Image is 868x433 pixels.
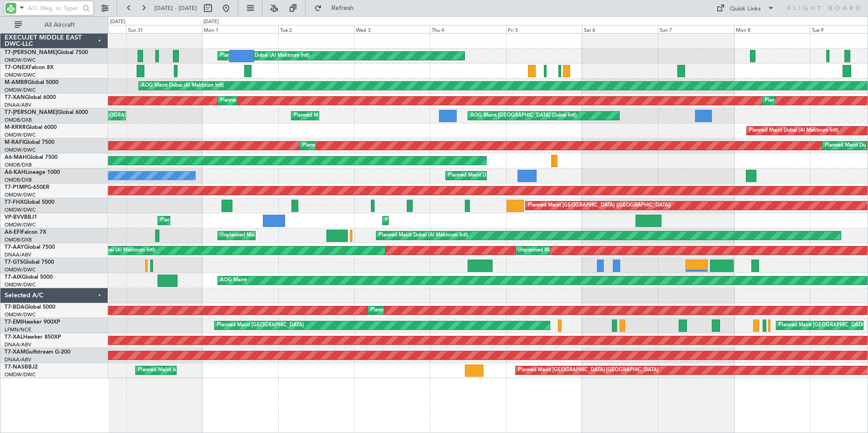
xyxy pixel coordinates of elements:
[5,110,88,115] a: T7-[PERSON_NAME]Global 6000
[5,110,57,115] span: T7-[PERSON_NAME]
[354,25,430,33] div: Wed 3
[5,251,31,258] a: DNAA/ABV
[220,94,310,108] div: Planned Maint Dubai (Al Maktoum Intl)
[712,1,779,15] button: Quick Links
[324,5,362,11] span: Refresh
[430,25,506,33] div: Thu 4
[5,349,70,355] a: T7-XAMGulfstream G-200
[5,72,36,79] a: OMDW/DWC
[5,170,25,175] span: A6-KAH
[5,215,37,220] a: VP-BVVBBJ1
[202,25,278,33] div: Mon 1
[734,25,810,33] div: Mon 8
[5,230,46,235] a: A6-EFIFalcon 7X
[5,335,61,340] a: T7-XALHawker 850XP
[302,139,392,153] div: Planned Maint Dubai (Al Maktoum Intl)
[5,245,55,250] a: T7-AAYGlobal 7500
[5,50,88,55] a: T7-[PERSON_NAME]Global 7500
[10,18,99,32] button: All Aircraft
[141,79,224,93] div: AOG Maint Dubai (Al Maktoum Intl)
[5,140,24,145] span: M-RAFI
[5,170,60,175] a: A6-KAHLineage 1000
[5,207,36,213] a: OMDW/DWC
[5,200,54,205] a: T7-FHXGlobal 5000
[5,185,49,190] a: T7-P1MPG-650ER
[5,57,36,64] a: OMDW/DWC
[5,162,32,168] a: OMDB/DXB
[5,236,32,243] a: OMDB/DXB
[5,147,36,153] a: OMDW/DWC
[470,109,577,123] div: AOG Maint [GEOGRAPHIC_DATA] (Dubai Intl)
[5,320,60,325] a: T7-EMIHawker 900XP
[518,244,652,257] div: Unplanned Maint [GEOGRAPHIC_DATA] (Al Maktoum Intl)
[370,304,460,317] div: Planned Maint Dubai (Al Maktoum Intl)
[5,275,22,280] span: T7-AIX
[5,230,21,235] span: A6-EFI
[5,65,29,70] span: T7-ONEX
[5,260,23,265] span: T7-GTS
[5,80,59,85] a: M-AMBRGlobal 5000
[582,25,658,33] div: Sat 6
[310,1,365,15] button: Refresh
[5,200,24,205] span: T7-FHX
[5,275,53,280] a: T7-AIXGlobal 5000
[5,326,31,333] a: LFMN/NCE
[658,25,734,33] div: Sun 7
[203,18,219,26] div: [DATE]
[5,132,36,138] a: OMDW/DWC
[5,349,25,355] span: T7-XAM
[749,124,838,138] div: Planned Maint Dubai (Al Maktoum Intl)
[5,125,57,130] a: M-RRRRGlobal 6000
[5,221,36,228] a: OMDW/DWC
[5,140,54,145] a: M-RAFIGlobal 7500
[24,22,96,28] span: All Aircraft
[779,319,865,332] div: Planned Maint [GEOGRAPHIC_DATA]
[160,214,250,227] div: Planned Maint Dubai (Al Maktoum Intl)
[5,335,23,340] span: T7-XAL
[217,319,304,332] div: Planned Maint [GEOGRAPHIC_DATA]
[528,199,671,212] div: Planned Maint [GEOGRAPHIC_DATA] ([GEOGRAPHIC_DATA])
[5,50,57,55] span: T7-[PERSON_NAME]
[5,245,24,250] span: T7-AAY
[5,364,25,370] span: T7-NAS
[138,364,240,377] div: Planned Maint Abuja ([PERSON_NAME] Intl)
[5,177,32,183] a: OMDB/DXB
[28,1,80,15] input: A/C (Reg. or Type)
[5,117,32,123] a: OMDB/DXB
[5,281,36,288] a: OMDW/DWC
[66,244,155,257] div: Planned Maint Dubai (Al Maktoum Intl)
[220,49,310,63] div: Planned Maint Dubai (Al Maktoum Intl)
[730,5,761,14] div: Quick Links
[5,266,36,273] a: OMDW/DWC
[5,371,36,378] a: OMDW/DWC
[126,25,202,33] div: Sun 31
[5,364,38,370] a: T7-NASBBJ2
[5,155,27,160] span: A6-MAH
[765,94,854,108] div: Planned Maint Dubai (Al Maktoum Intl)
[220,229,370,242] div: Unplanned Maint [GEOGRAPHIC_DATA] ([GEOGRAPHIC_DATA])
[278,25,354,33] div: Tue 2
[110,18,125,26] div: [DATE]
[379,229,468,242] div: Planned Maint Dubai (Al Maktoum Intl)
[220,274,247,287] div: AOG Maint
[5,215,24,220] span: VP-BVV
[5,185,27,190] span: T7-P1MP
[506,25,582,33] div: Fri 5
[5,356,31,363] a: DNAA/ABV
[5,305,25,310] span: T7-BDA
[5,65,54,70] a: T7-ONEXFalcon 8X
[5,125,26,130] span: M-RRRR
[5,311,36,318] a: OMDW/DWC
[154,4,197,12] span: [DATE] - [DATE]
[294,109,445,123] div: Planned Maint [GEOGRAPHIC_DATA] ([GEOGRAPHIC_DATA] Intl)
[518,364,658,377] div: Planned Maint [GEOGRAPHIC_DATA]-[GEOGRAPHIC_DATA]
[5,95,56,100] a: T7-XANGlobal 6000
[5,155,58,160] a: A6-MAHGlobal 7500
[5,305,55,310] a: T7-BDAGlobal 5000
[5,95,25,100] span: T7-XAN
[448,169,538,182] div: Planned Maint Dubai (Al Maktoum Intl)
[5,87,36,93] a: OMDW/DWC
[5,341,31,348] a: DNAA/ABV
[385,214,474,227] div: Planned Maint Dubai (Al Maktoum Intl)
[5,320,22,325] span: T7-EMI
